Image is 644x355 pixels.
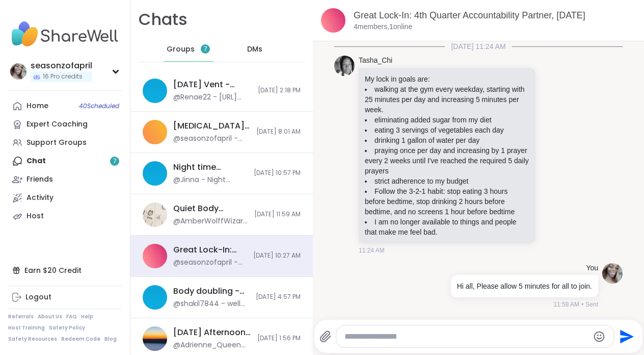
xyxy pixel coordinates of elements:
div: @seasonzofapril - Good morning all. We will start in 5 minutes. [173,134,250,144]
div: Home [26,101,48,111]
a: About Us [38,313,62,320]
a: Activity [8,189,122,207]
a: Friends [8,170,122,189]
div: Great Lock-In: 4th Quarter Accountability Partner, [DATE] [173,244,247,256]
div: @AmberWolffWizard - Yes i mean ambee [173,216,248,226]
div: [MEDICAL_DATA] , [DATE] [173,120,250,132]
div: seasonzofapril [31,60,92,71]
img: Night time Routine Body Double Session, Oct 10 [143,161,167,186]
img: ShareWell Nav Logo [8,16,122,52]
div: @seasonzofapril - Perfect. Cant wait to check in next week. [173,258,247,268]
span: [DATE] 4:57 PM [256,293,301,301]
button: Send [614,325,637,348]
a: Host Training [8,324,45,332]
li: walking at the gym every weekday, starting with 25 minutes per day and increasing 5 minutes per w... [365,84,529,115]
a: Great Lock-In: 4th Quarter Accountability Partner, [DATE] [354,10,585,20]
div: @shakil7844 - well thank you folks!!!!! I might go to the gym and have me time [173,299,250,309]
a: Home40Scheduled [8,97,122,115]
span: [DATE] 2:18 PM [258,86,301,95]
li: Follow the 3-2-1 habit: stop eating 3 hours before bedtime, stop drinking 2 hours before bedtime,... [365,186,529,217]
img: Deep Breathing , Oct 11 [143,120,167,144]
div: [DATE] Afternoon Body Double Buddies, [DATE] [173,327,251,338]
span: 40 Scheduled [79,102,119,110]
a: Tasha_Chi [359,56,392,66]
a: Blog [104,336,117,343]
a: Help [81,313,93,320]
img: Thursday Afternoon Body Double Buddies, Oct 09 [143,326,167,351]
li: eating 3 servings of vegetables each day [365,125,529,135]
li: strict adherence to my budget [365,176,529,186]
img: https://sharewell-space-live.sfo3.digitaloceanspaces.com/user-generated/d44ce118-e614-49f3-90b3-4... [334,56,355,76]
p: Hi all, Please allow 5 minutes for all to join. [457,281,592,291]
a: Support Groups [8,134,122,152]
img: Great Lock-In: 4th Quarter Accountability Partner, Oct 09 [143,244,167,268]
span: Groups [167,44,195,55]
span: [DATE] 11:24 AM [445,41,512,52]
img: https://sharewell-space-live.sfo3.digitaloceanspaces.com/user-generated/c12733c7-f2c4-4bc4-8465-3... [602,263,623,284]
a: Host [8,207,122,225]
a: Safety Policy [49,324,85,332]
li: eliminating added sugar from my diet [365,115,529,125]
div: Quiet Body Doubling For Productivity - [DATE] [173,203,248,214]
div: @Jinna - Night Everyone.😀 [173,175,248,185]
p: 4 members, 1 online [354,22,412,32]
button: Emoji picker [593,331,605,343]
h1: Chats [139,8,187,31]
div: Night time Routine Body Double Session, [DATE] [173,162,248,173]
div: Friends [26,174,53,185]
span: 16 Pro credits [43,72,83,81]
img: Body doubling - planning , Oct 09 [143,285,167,310]
span: 11:58 AM [553,300,579,309]
img: seasonzofapril [10,63,26,80]
span: [DATE] 8:01 AM [256,128,301,136]
div: Support Groups [26,138,87,148]
div: Earn $20 Credit [8,261,122,280]
div: Body doubling - planning , [DATE] [173,286,250,297]
span: [DATE] 11:59 AM [254,210,301,219]
img: Saturday Vent - Support or Insights Session, Oct 11 [143,79,167,103]
div: Expert Coaching [26,119,88,130]
span: 11:24 AM [359,246,385,255]
a: Redeem Code [61,336,100,343]
img: Great Lock-In: 4th Quarter Accountability Partner, Oct 09 [321,8,345,33]
span: 7 [204,45,207,54]
div: @Renae22 - [URL][DOMAIN_NAME] [173,92,252,103]
h4: You [586,263,598,273]
a: Referrals [8,313,34,320]
div: Host [26,211,44,221]
a: FAQ [66,313,77,320]
span: [DATE] 10:27 AM [253,251,301,260]
p: My lock in goals are: [365,74,529,84]
a: Expert Coaching [8,115,122,134]
li: drinking 1 gallon of water per day [365,135,529,145]
span: • [581,300,583,309]
span: DMs [247,44,262,55]
div: Logout [25,292,51,302]
li: praying once per day and increasing by 1 prayer every 2 weeks until I've reached the required 5 d... [365,145,529,176]
textarea: Type your message [344,332,588,342]
div: @Adrienne_QueenOfTheDawn - Back from lunch. [173,340,251,350]
span: Sent [585,300,598,309]
div: [DATE] Vent - Support or Insights Session, [DATE] [173,79,252,90]
li: I am no longer available to things and people that make me feel bad. [365,217,529,237]
div: Activity [26,193,53,203]
a: Logout [8,288,122,307]
img: Quiet Body Doubling For Productivity - Thursday, Oct 09 [143,202,167,227]
a: Safety Resources [8,336,57,343]
span: [DATE] 10:57 PM [254,169,301,177]
span: [DATE] 1:56 PM [257,334,301,343]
